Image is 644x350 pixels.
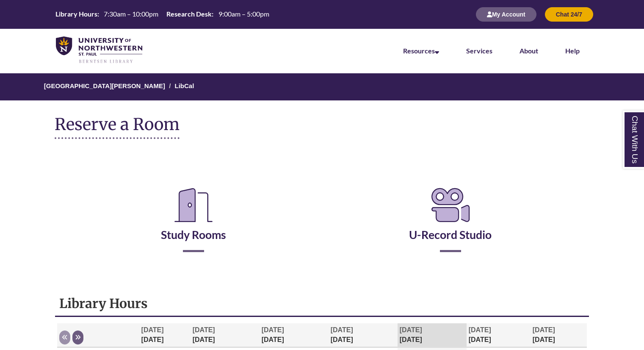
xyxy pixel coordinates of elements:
button: My Account [476,7,536,22]
th: [DATE] [260,323,329,347]
th: [DATE] [531,323,587,347]
button: Next week [72,331,83,344]
th: Research Desk: [163,9,215,19]
nav: Breadcrumb [55,73,589,100]
h1: Reserve a Room [55,115,180,139]
a: [GEOGRAPHIC_DATA][PERSON_NAME] [44,82,165,89]
a: Chat 24/7 [545,11,593,18]
a: Hours Today [52,9,272,19]
th: [DATE] [467,323,531,347]
th: [DATE] [191,323,260,347]
button: Chat 24/7 [545,7,593,22]
span: [DATE] [262,326,284,333]
span: 9:00am – 5:00pm [218,10,269,18]
table: Hours Today [52,9,272,19]
span: [DATE] [193,326,215,333]
span: [DATE] [400,326,422,333]
span: [DATE] [331,326,353,333]
th: [DATE] [139,323,191,347]
span: [DATE] [469,326,491,333]
h1: Library Hours [59,295,585,311]
a: U-Record Studio [409,207,492,242]
a: About [520,47,538,55]
div: Reserve a Room [55,160,589,277]
a: LibCal [174,82,194,89]
img: UNWSP Library Logo [56,36,142,64]
th: Library Hours: [52,9,100,19]
span: 7:30am – 10:00pm [104,10,158,18]
a: Help [565,47,580,55]
a: Services [466,47,492,55]
th: [DATE] [329,323,398,347]
a: Resources [403,47,439,55]
a: My Account [476,11,536,18]
th: [DATE] [398,323,467,347]
a: Study Rooms [161,207,226,242]
button: Previous week [59,331,70,344]
span: [DATE] [141,326,164,333]
span: [DATE] [533,326,555,333]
